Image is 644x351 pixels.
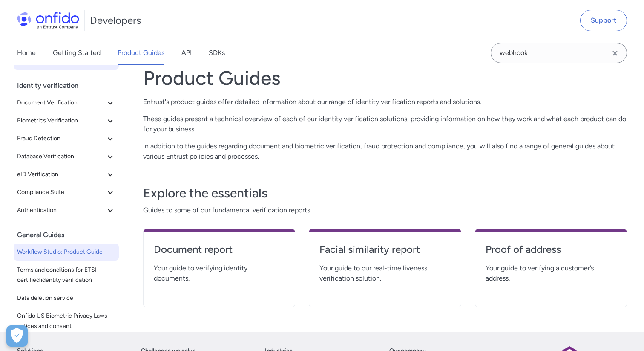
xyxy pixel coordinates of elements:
a: Terms and conditions for ETSI certified identity verification [14,261,119,289]
span: Workflow Studio: Product Guide [17,247,115,257]
button: Open Preferences [6,325,28,347]
a: Home [17,41,36,65]
a: API [181,41,192,65]
span: Fraud Detection [17,133,105,144]
span: Your guide to verifying a customer’s address. [486,263,616,284]
a: Facial similarity report [319,243,450,263]
a: Proof of address [486,243,616,263]
h3: Explore the essentials [143,185,627,202]
button: Database Verification [14,148,119,165]
a: Onfido US Biometric Privacy Laws notices and consent [14,307,119,335]
h4: Facial similarity report [319,243,450,256]
button: Authentication [14,202,119,219]
p: In addition to the guides regarding document and biometric verification, fraud protection and com... [143,141,627,162]
div: Cookie Preferences [6,325,28,347]
svg: Clear search field button [610,48,620,58]
button: Biometrics Verification [14,112,119,129]
button: Fraud Detection [14,130,119,147]
a: Document report [154,243,285,263]
a: Workflow Studio: Product Guide [14,244,119,261]
a: SDKs [209,41,225,65]
p: These guides present a technical overview of each of our identity verification solutions, providi... [143,114,627,134]
span: Your guide to verifying identity documents. [154,263,285,284]
a: Data deletion service [14,290,119,307]
span: Document Verification [17,98,105,108]
h1: Developers [90,14,141,27]
div: General Guides [17,226,122,244]
span: Compliance Suite [17,187,105,197]
span: Terms and conditions for ETSI certified identity verification [17,265,115,285]
span: eID Verification [17,169,105,180]
div: Identity verification [17,77,122,94]
a: Getting Started [53,41,101,65]
p: Entrust's product guides offer detailed information about our range of identity verification repo... [143,97,627,107]
button: Compliance Suite [14,184,119,201]
a: Support [580,10,627,31]
h4: Document report [154,243,285,256]
a: Product Guides [118,41,164,65]
input: Onfido search input field [491,43,627,63]
span: Onfido US Biometric Privacy Laws notices and consent [17,311,115,331]
span: Biometrics Verification [17,116,105,126]
button: eID Verification [14,166,119,183]
img: Onfido Logo [17,12,79,29]
button: Document Verification [14,94,119,111]
span: Guides to some of our fundamental verification reports [143,205,627,215]
span: Your guide to our real-time liveness verification solution. [319,263,450,284]
span: Data deletion service [17,293,115,303]
h4: Proof of address [486,243,616,256]
span: Database Verification [17,151,105,162]
h1: Product Guides [143,66,627,90]
span: Authentication [17,205,105,215]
